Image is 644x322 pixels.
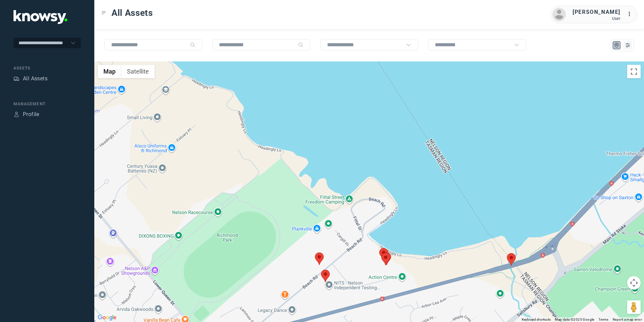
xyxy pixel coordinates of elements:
div: Profile [13,111,20,117]
div: Toggle Menu [101,10,106,15]
div: Map [614,42,620,48]
div: All Assets [23,75,47,83]
button: Drag Pegman onto the map to open Street View [627,300,641,314]
div: Search [298,42,303,48]
a: Report a map error [613,318,642,321]
img: avatar.png [552,8,566,21]
div: Profile [23,110,39,118]
a: Terms (opens in new tab) [599,318,609,321]
div: : [627,10,635,18]
button: Show street map [98,65,121,78]
button: Keyboard shortcuts [522,317,551,322]
a: Open this area in Google Maps (opens a new window) [96,313,118,322]
button: Map camera controls [627,276,641,290]
img: Google [96,313,118,322]
div: [PERSON_NAME] [573,8,620,16]
span: Map data ©2025 Google [555,318,594,321]
a: AssetsAll Assets [13,75,47,83]
div: Assets [13,65,81,71]
button: Show satellite imagery [121,65,155,78]
button: Toggle fullscreen view [627,65,641,78]
div: : [627,10,635,19]
div: User [573,16,620,21]
div: Management [13,101,81,107]
span: All Assets [111,7,153,19]
tspan: ... [627,11,634,17]
div: Search [190,42,195,48]
a: ProfileProfile [13,110,39,118]
div: Assets [13,76,20,82]
div: List [625,42,631,48]
img: Application Logo [13,10,67,24]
